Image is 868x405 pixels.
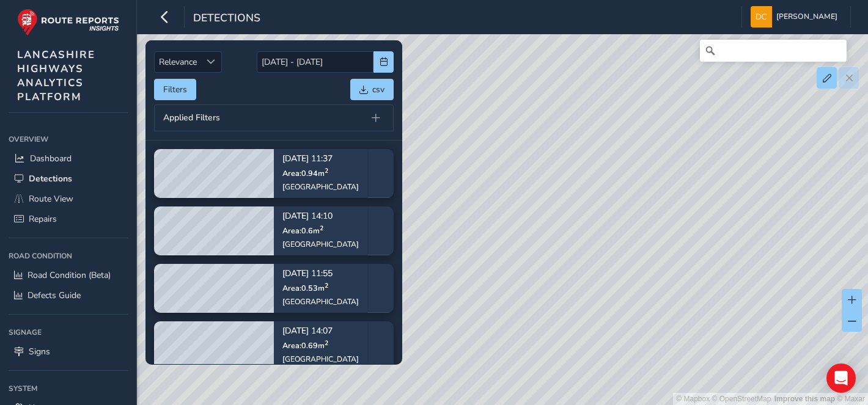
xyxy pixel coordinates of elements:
span: Dashboard [30,153,72,164]
span: Repairs [29,213,57,225]
sup: 2 [320,224,323,233]
span: Area: 0.6 m [282,225,323,236]
div: [GEOGRAPHIC_DATA] [282,297,359,307]
p: [DATE] 14:07 [282,327,359,336]
div: Road Condition [9,247,128,265]
p: [DATE] 11:37 [282,155,359,164]
span: Relevance [155,52,201,72]
img: diamond-layout [751,6,772,27]
a: Road Condition (Beta) [9,265,128,285]
span: Detections [29,173,72,184]
a: Dashboard [9,148,128,169]
div: Signage [9,323,128,341]
div: Overview [9,130,128,148]
div: [GEOGRAPHIC_DATA] [282,239,359,249]
button: Filters [154,79,196,100]
div: Open Intercom Messenger [826,363,856,393]
img: rr logo [17,9,119,36]
a: Detections [9,169,128,189]
div: System [9,379,128,398]
sup: 2 [325,166,328,175]
p: [DATE] 14:10 [282,213,359,221]
span: Defects Guide [28,290,81,301]
span: [PERSON_NAME] [776,6,837,27]
button: [PERSON_NAME] [751,6,842,27]
span: csv [372,84,384,95]
sup: 2 [325,338,328,348]
span: Area: 0.69 m [282,340,328,351]
a: Route View [9,189,128,209]
span: Signs [29,346,50,357]
div: [GEOGRAPHIC_DATA] [282,354,359,364]
span: Area: 0.53 m [282,283,328,293]
sup: 2 [325,281,328,290]
a: Defects Guide [9,285,128,305]
span: Detections [193,10,260,27]
button: csv [350,79,394,100]
span: LANCASHIRE HIGHWAYS ANALYTICS PLATFORM [17,48,95,104]
span: Area: 0.94 m [282,168,328,178]
input: Search [700,40,847,62]
span: Road Condition (Beta) [28,269,111,281]
span: Route View [29,193,73,205]
a: Signs [9,341,128,362]
a: Repairs [9,209,128,229]
p: [DATE] 11:55 [282,270,359,279]
div: Sort by Date [201,52,221,72]
span: Applied Filters [163,114,220,122]
div: [GEOGRAPHIC_DATA] [282,182,359,192]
